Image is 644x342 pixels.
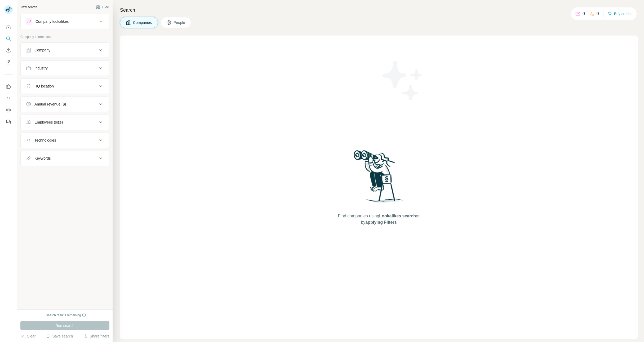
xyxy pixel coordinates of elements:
img: Surfe Illustration - Woman searching with binoculars [351,149,406,208]
button: Search [4,34,13,43]
span: applying Filters [365,220,397,225]
div: Employees (size) [34,120,63,125]
button: Feedback [4,117,13,126]
span: Lookalikes search [379,214,416,218]
span: People [174,20,186,25]
button: Hide [92,3,113,11]
button: Company [21,44,109,56]
button: My lists [4,57,13,67]
button: Clear [20,334,35,339]
button: Dashboard [4,105,13,115]
button: Buy credits [608,10,632,17]
button: Save search [46,334,73,339]
button: Technologies [21,134,109,147]
img: Surfe Illustration - Stars [379,57,427,104]
button: Enrich CSV [4,46,13,55]
p: 0 [583,11,585,17]
button: Keywords [21,152,109,165]
span: Companies [133,20,152,25]
button: HQ location [21,80,109,93]
div: Company lookalikes [35,19,69,24]
div: 0 search results remaining [44,313,86,318]
button: Share filters [83,334,109,339]
div: Technologies [34,138,56,143]
div: HQ location [34,84,54,89]
p: Company information [20,34,109,39]
span: Find companies using or by [336,213,421,226]
button: Annual revenue ($) [21,98,109,111]
h4: Search [120,6,638,14]
button: Use Surfe on LinkedIn [4,82,13,91]
div: Company [34,47,50,53]
div: Industry [34,65,48,71]
button: Use Surfe API [4,94,13,103]
button: Employees (size) [21,116,109,129]
button: Company lookalikes [21,15,109,28]
button: Industry [21,62,109,74]
div: Keywords [34,156,51,161]
div: New search [20,5,37,10]
button: Quick start [4,22,13,32]
div: Annual revenue ($) [34,102,66,107]
p: 0 [597,11,599,17]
